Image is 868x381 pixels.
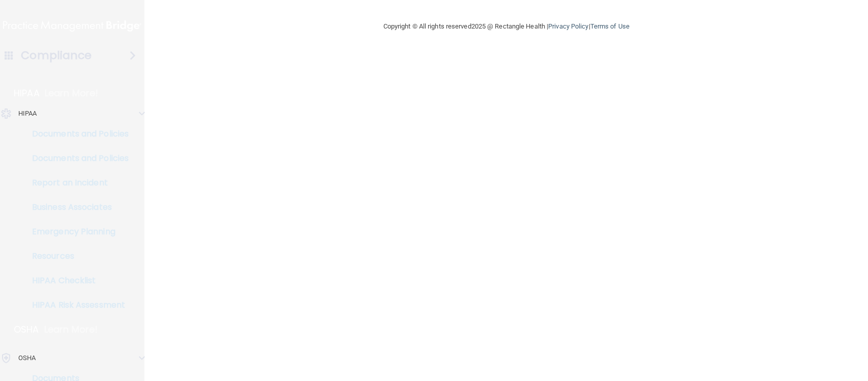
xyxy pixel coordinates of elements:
[14,323,39,336] p: OSHA
[548,22,588,30] a: Privacy Policy
[21,48,92,63] h4: Compliance
[7,129,145,139] p: Documents and Policies
[590,22,630,30] a: Terms of Use
[7,251,145,261] p: Resources
[18,107,37,120] p: HIPAA
[7,227,145,237] p: Emergency Planning
[7,202,145,212] p: Business Associates
[3,16,141,36] img: PMB logo
[14,87,40,99] p: HIPAA
[7,276,145,286] p: HIPAA Checklist
[45,87,99,99] p: Learn More!
[7,178,145,188] p: Report an Incident
[7,153,145,164] p: Documents and Policies
[44,323,98,336] p: Learn More!
[321,10,692,43] div: Copyright © All rights reserved 2025 @ Rectangle Health | |
[7,300,145,310] p: HIPAA Risk Assessment
[18,352,36,364] p: OSHA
